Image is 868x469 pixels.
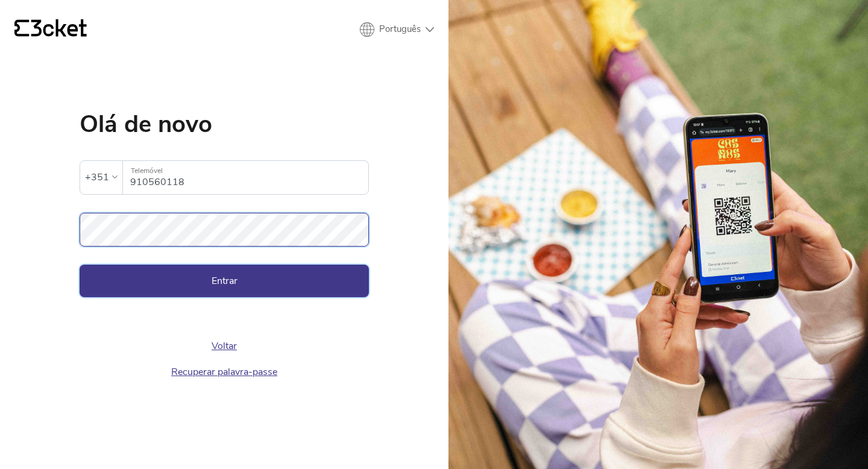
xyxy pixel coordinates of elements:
h1: Olá de novo [80,112,369,136]
label: Palavra-passe [80,213,369,233]
label: Telemóvel [123,161,368,181]
a: {' '} [14,19,87,40]
button: Entrar [80,265,369,297]
a: Recuperar palavra-passe [171,365,277,379]
a: Voltar [212,339,237,353]
input: Telemóvel [130,161,368,194]
g: {' '} [14,20,29,37]
div: +351 [85,168,109,186]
